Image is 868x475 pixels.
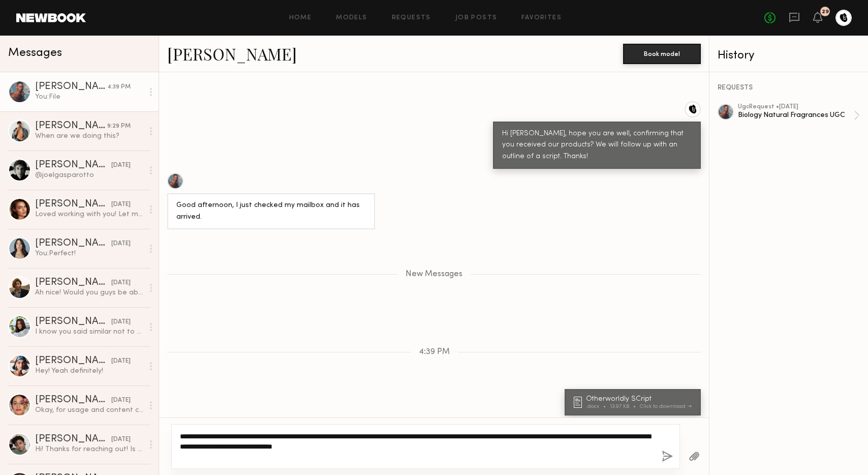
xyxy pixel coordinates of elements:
[35,444,143,454] div: Hi! Thanks for reaching out! Is there wiggle room with rate? My rate is usually starts at $500 fo...
[111,200,131,210] div: [DATE]
[107,82,131,92] div: 4:39 PM
[586,396,695,403] div: Otherworldly SCript
[738,104,854,110] div: ugc Request • [DATE]
[502,128,692,163] div: Hi [PERSON_NAME], hope you are well, confirming that you received our products? We will follow up...
[336,15,367,21] a: Models
[35,288,143,298] div: Ah nice! Would you guys be able to make $500 work? Thats usually my base rate
[718,84,860,92] div: REQUESTS
[822,9,829,15] div: 29
[176,200,366,223] div: Good afternoon, I just checked my mailbox and it has arrived.
[35,82,107,92] div: [PERSON_NAME]
[35,278,111,288] div: [PERSON_NAME]
[586,404,610,409] div: .docx
[406,270,462,279] span: New Messages
[718,50,860,62] div: History
[574,396,695,409] a: Otherworldly SCript.docx13.97 KBClick to download
[738,104,860,127] a: ugcRequest •[DATE]Biology Natural Fragrances UGC
[35,160,111,170] div: [PERSON_NAME]
[35,395,111,405] div: [PERSON_NAME]
[610,404,640,409] div: 13.97 KB
[8,47,62,59] span: Messages
[35,366,143,376] div: Hey! Yeah definitely!
[35,356,111,366] div: [PERSON_NAME]
[167,43,297,65] a: [PERSON_NAME]
[111,161,131,170] div: [DATE]
[35,249,143,258] div: You: Perfect!
[738,110,854,120] div: Biology Natural Fragrances UGC
[640,404,692,409] div: Click to download
[35,92,143,102] div: You: File
[623,49,701,57] a: Book model
[35,327,143,337] div: I know you said similar not to be repetitive, but want to make sure. I usually do any review vide...
[35,121,107,131] div: [PERSON_NAME]
[111,317,131,327] div: [DATE]
[107,122,131,131] div: 9:29 PM
[111,435,131,444] div: [DATE]
[521,15,562,21] a: Favorites
[111,278,131,288] div: [DATE]
[35,210,143,219] div: Loved working with you! Let me know if you need more content in the future 🙌🏻
[35,405,143,415] div: Okay, for usage and content creation, I charge 550. Let me know if that works and I’m happy to co...
[419,348,450,357] span: 4:39 PM
[392,15,431,21] a: Requests
[35,317,111,327] div: [PERSON_NAME]
[35,131,143,141] div: When are we doing this?
[111,357,131,366] div: [DATE]
[35,239,111,249] div: [PERSON_NAME]
[289,15,312,21] a: Home
[111,239,131,249] div: [DATE]
[35,434,111,444] div: [PERSON_NAME]
[35,199,111,210] div: [PERSON_NAME]
[623,44,701,64] button: Book model
[455,15,498,21] a: Job Posts
[35,170,143,180] div: @joelgasparotto
[111,396,131,405] div: [DATE]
